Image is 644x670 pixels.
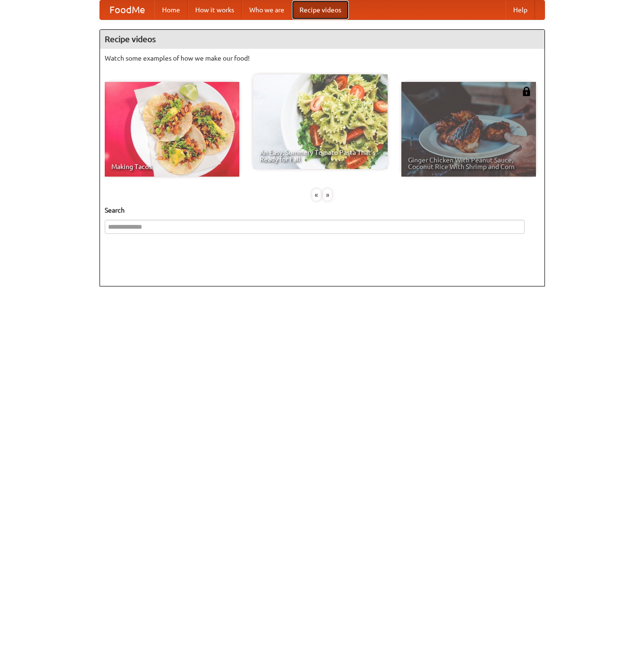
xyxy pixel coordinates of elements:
h4: Recipe videos [100,30,544,49]
a: FoodMe [100,0,154,19]
h5: Search [105,205,540,215]
div: » [323,189,332,201]
span: An Easy, Summery Tomato Pasta That's Ready for Fall [260,149,381,162]
div: « [312,189,321,201]
a: Help [506,0,535,19]
p: Watch some examples of how we make our food! [105,54,540,63]
a: An Easy, Summery Tomato Pasta That's Ready for Fall [253,74,388,169]
a: Who we are [242,0,292,19]
a: Recipe videos [292,0,349,19]
a: How it works [188,0,242,19]
a: Making Tacos [105,82,239,177]
a: Home [154,0,188,19]
span: Making Tacos [111,163,233,170]
img: 483408.png [522,87,531,96]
